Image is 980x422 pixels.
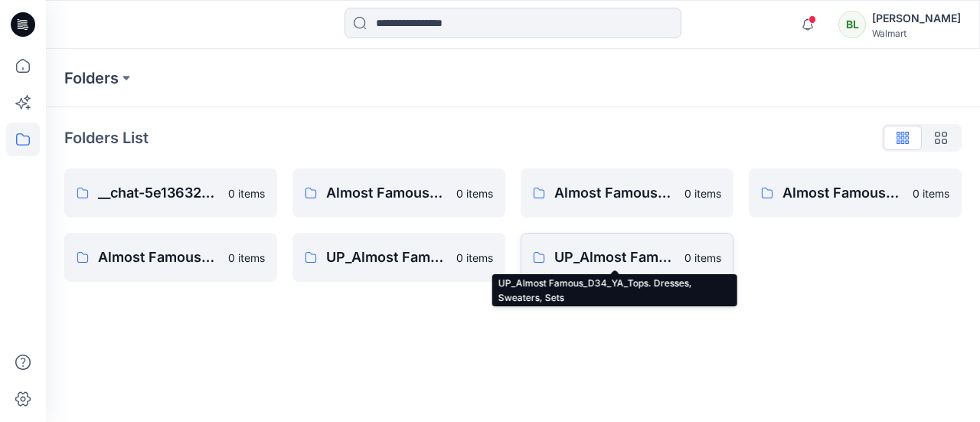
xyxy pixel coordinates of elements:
[456,250,493,266] p: 0 items
[326,247,447,268] p: UP_Almost Famous D34 YA Bottoms
[684,185,721,201] p: 0 items
[456,185,493,201] p: 0 items
[64,168,277,218] a: __chat-5e136321f4a15c049d30e34d-624c42afd13f4d93b97d03b60 items
[64,233,277,282] a: Almost Famous- practice Folder0 items
[913,185,949,201] p: 0 items
[838,11,866,38] div: BL
[228,185,265,201] p: 0 items
[872,28,961,39] div: Walmart
[292,168,505,218] a: Almost Famous_D34_Junior_Bottoms0 items
[292,233,505,282] a: UP_Almost Famous D34 YA Bottoms0 items
[749,168,962,218] a: Almost Famous_D34_Junior_Tops0 items
[64,67,119,89] a: Folders
[782,182,903,204] p: Almost Famous_D34_Junior_Tops
[554,182,675,204] p: Almost Famous_D34_Junior_Dresses, Sets & Rompers
[98,247,219,268] p: Almost Famous- practice Folder
[64,126,149,149] p: Folders List
[228,250,265,266] p: 0 items
[98,182,219,204] p: __chat-5e136321f4a15c049d30e34d-624c42afd13f4d93b97d03b6
[326,182,447,204] p: Almost Famous_D34_Junior_Bottoms
[684,250,721,266] p: 0 items
[521,168,733,218] a: Almost Famous_D34_Junior_Dresses, Sets & Rompers0 items
[872,9,961,28] div: [PERSON_NAME]
[521,233,733,282] a: UP_Almost Famous_D34_YA_Tops. Dresses, Sweaters, Sets0 items
[554,247,675,268] p: UP_Almost Famous_D34_YA_Tops. Dresses, Sweaters, Sets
